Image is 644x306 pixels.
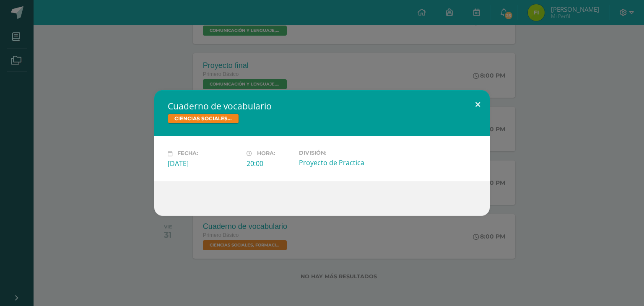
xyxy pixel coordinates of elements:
[168,114,239,124] span: CIENCIAS SOCIALES, FORMACIÓN CIUDADANA E INTERCULTURALIDAD
[247,159,292,168] div: 20:00
[168,159,240,168] div: [DATE]
[177,150,198,157] span: Fecha:
[299,158,371,167] div: Proyecto de Practica
[299,150,371,156] label: División:
[168,100,476,112] h2: Cuaderno de vocabulario
[257,150,275,157] span: Hora:
[466,90,490,119] button: Close (Esc)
